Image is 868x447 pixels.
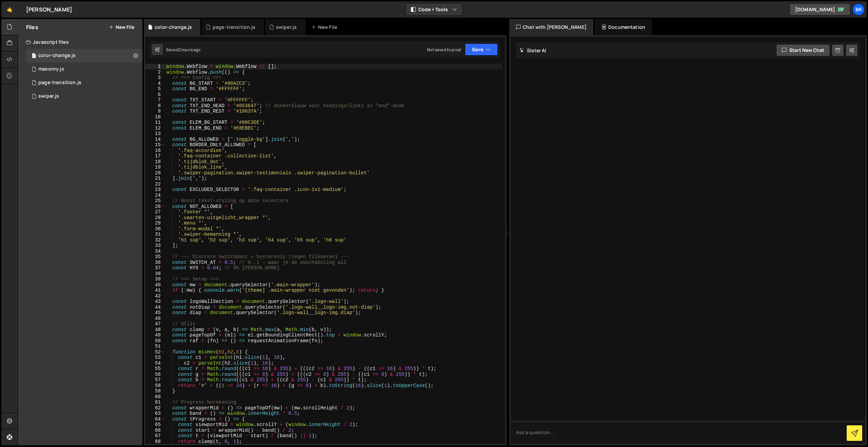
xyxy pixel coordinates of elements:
div: 41 [145,288,165,293]
div: 24 [145,193,165,198]
div: 9 [145,109,165,114]
div: 51 [145,344,165,349]
div: 6 [145,92,165,98]
div: 68 [145,439,165,445]
div: 49 [145,332,165,338]
span: 1 [32,54,36,59]
div: 16297/44719.js [26,49,142,62]
div: 8 [145,103,165,109]
div: 26 [145,204,165,210]
div: 55 [145,366,165,372]
div: 67 [145,433,165,439]
div: 58 [145,383,165,389]
div: 10 [145,114,165,120]
div: 34 [145,249,165,254]
button: Start new chat [776,44,830,56]
div: 25 [145,198,165,204]
div: swiper.js [38,93,59,99]
div: 57 [145,377,165,383]
div: 4 [145,81,165,86]
a: Br [852,3,865,16]
div: 50 [145,338,165,344]
div: 36 [145,260,165,266]
div: 28 [145,215,165,221]
div: 31 [145,232,165,237]
div: 38 [145,271,165,277]
div: 32 [145,237,165,243]
div: 30 [145,226,165,232]
div: 65 [145,422,165,428]
div: 27 [145,209,165,215]
div: Chat with [PERSON_NAME] [509,19,593,35]
div: 37 [145,265,165,271]
div: 53 [145,355,165,361]
div: 18 [145,159,165,165]
div: 16297/46190.js [26,76,142,90]
div: 2 hours ago [178,47,201,53]
div: page-transition.js [213,24,256,31]
div: 62 [145,405,165,411]
div: 20 [145,170,165,176]
div: 45 [145,310,165,316]
div: 66 [145,428,165,433]
div: 60 [145,394,165,400]
div: 42 [145,293,165,299]
div: 21 [145,176,165,181]
div: 63 [145,411,165,416]
div: 56 [145,372,165,377]
div: 54 [145,361,165,366]
div: Saved [166,47,201,53]
div: New File [311,24,340,31]
button: New File [109,24,134,30]
div: masonry.js [38,66,64,72]
div: Not saved to prod [427,47,461,53]
div: 52 [145,349,165,355]
div: 22 [145,181,165,187]
div: 5 [145,86,165,92]
div: 16297/44199.js [26,62,142,76]
div: 3 [145,75,165,81]
div: 16 [145,148,165,154]
div: 29 [145,220,165,226]
div: color-change.js [38,53,76,59]
h2: Files [26,23,38,31]
div: 35 [145,254,165,260]
div: 23 [145,187,165,193]
a: 🤙 [1,1,18,18]
div: 48 [145,327,165,333]
a: [DOMAIN_NAME] [789,3,850,16]
button: Save [465,43,498,56]
div: 19 [145,164,165,170]
div: 61 [145,400,165,405]
div: Documentation [595,19,652,35]
div: swiper.js [276,24,297,31]
div: 14 [145,137,165,142]
div: 47 [145,321,165,327]
div: [PERSON_NAME] [26,5,72,14]
div: 1 [145,64,165,70]
div: 7 [145,97,165,103]
div: 13 [145,131,165,137]
div: 33 [145,243,165,249]
div: 39 [145,276,165,282]
div: 44 [145,305,165,310]
div: 17 [145,153,165,159]
div: Javascript files [18,35,142,49]
button: Code + Tools [406,3,462,16]
div: color-change.js [155,24,192,31]
div: 40 [145,282,165,288]
div: 15 [145,142,165,148]
div: 16297/44014.js [26,90,142,103]
div: 12 [145,125,165,131]
div: 11 [145,120,165,125]
div: 43 [145,299,165,305]
div: 2 [145,70,165,75]
div: page-transition.js [38,80,81,86]
div: 59 [145,388,165,394]
h2: Slater AI [519,47,547,54]
div: 64 [145,416,165,422]
div: 46 [145,316,165,322]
